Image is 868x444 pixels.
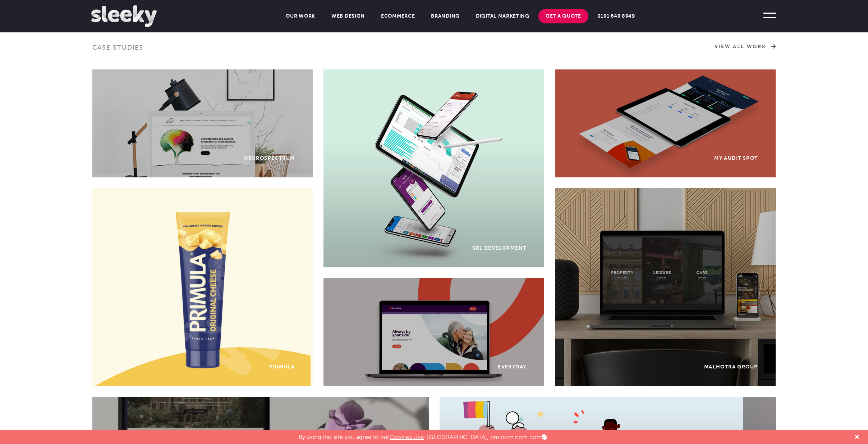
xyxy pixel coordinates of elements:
a: Ecommerce [374,9,422,23]
a: Digital Marketing [469,9,537,23]
a: View All Work [715,43,776,50]
a: Branding [424,9,467,23]
a: Our Work [279,9,322,23]
a: Web Design [324,9,372,23]
img: Sleeky Web Design Newcastle [91,5,157,27]
a: Cookies Use [390,434,424,440]
h3: Case Studies [92,43,429,57]
p: By using this site you agree to our . [GEOGRAPHIC_DATA], om nom nom nom [299,430,548,440]
a: 0191 649 8949 [590,9,642,23]
a: Get A Quote [538,9,588,23]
